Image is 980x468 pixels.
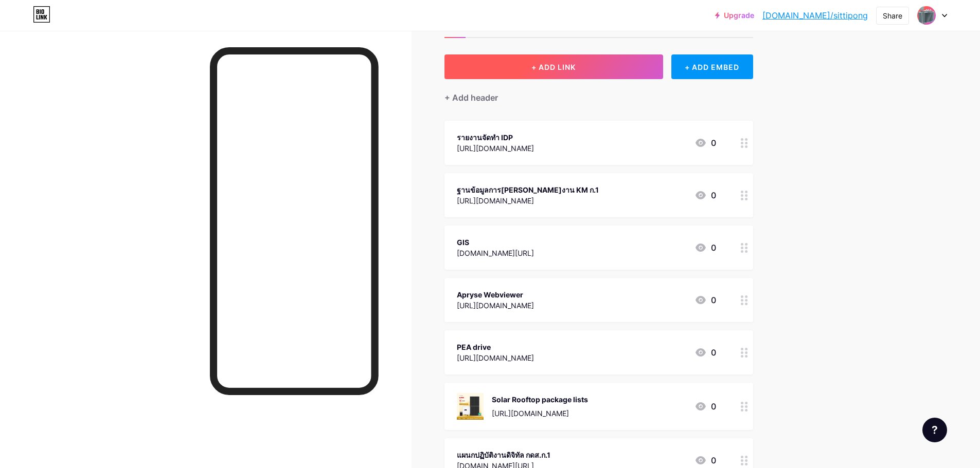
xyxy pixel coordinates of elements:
div: [URL][DOMAIN_NAME] [492,408,588,419]
div: 0 [694,400,716,413]
div: Solar Rooftop package lists [492,394,588,405]
img: Solar Rooftop package lists [457,393,484,420]
div: 0 [694,241,716,254]
div: 0 [694,189,716,201]
span: + ADD LINK [531,63,576,71]
div: [URL][DOMAIN_NAME] [457,300,534,311]
div: รายงานจัดทำ IDP [457,132,534,143]
div: 0 [694,294,716,306]
div: + Add header [444,91,498,104]
button: + ADD LINK [444,54,663,79]
div: PEA drive [457,342,534,352]
div: [URL][DOMAIN_NAME] [457,143,534,154]
div: 0 [694,454,716,466]
a: [DOMAIN_NAME]/sittipong [762,9,868,22]
div: Apryse Webviewer [457,289,534,300]
div: 0 [694,346,716,359]
a: Upgrade [715,11,754,20]
div: [DOMAIN_NAME][URL] [457,248,534,258]
div: Share [883,10,902,21]
img: sittipong [917,6,936,25]
div: [URL][DOMAIN_NAME] [457,352,534,363]
div: + ADD EMBED [671,54,753,79]
div: แผนกปฏิบัติงานดิจิทัล กดส.ก.1 [457,450,550,460]
div: 0 [694,137,716,149]
div: GIS [457,237,534,248]
div: [URL][DOMAIN_NAME] [457,195,599,206]
div: ฐานข้อมูลการ[PERSON_NAME]งาน KM ก.1 [457,184,599,195]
